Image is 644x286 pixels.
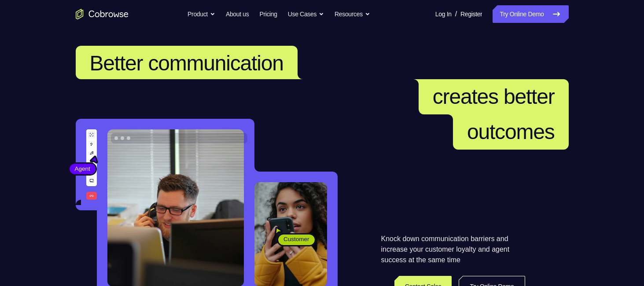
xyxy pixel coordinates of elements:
[76,9,129,19] a: Go to the home page
[188,5,215,23] button: Product
[433,85,555,108] span: creates better
[226,5,249,23] a: About us
[86,129,97,200] img: A series of tools used in co-browsing sessions
[288,5,324,23] button: Use Cases
[259,5,277,23] a: Pricing
[381,234,525,265] p: Knock down communication barriers and increase your customer loyalty and agent success at the sam...
[455,9,457,19] span: /
[493,5,568,23] a: Try Online Demo
[90,51,283,75] span: Better communication
[467,120,555,143] span: outcomes
[435,5,452,23] a: Log In
[460,5,482,23] a: Register
[335,5,370,23] button: Resources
